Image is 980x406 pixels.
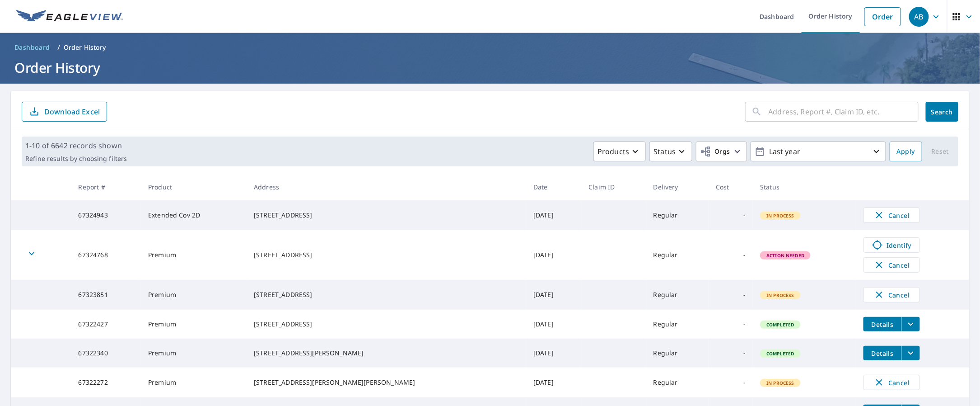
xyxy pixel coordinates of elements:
th: Cost [709,174,753,200]
td: [DATE] [526,310,581,339]
span: Action Needed [761,252,810,259]
td: - [709,230,753,280]
td: Regular [646,339,709,368]
td: 67323851 [71,280,141,310]
span: Apply [897,146,915,157]
td: Regular [646,368,709,397]
td: - [709,368,753,397]
th: Date [526,174,581,200]
p: Last year [765,144,871,160]
img: EV Logo [16,10,123,24]
p: Products [597,146,629,157]
p: Status [653,146,676,157]
button: filesDropdownBtn-67322427 [901,317,920,331]
td: - [709,200,753,230]
a: Identify [863,237,920,253]
td: Regular [646,280,709,310]
div: [STREET_ADDRESS] [254,320,519,329]
button: Search [926,102,958,122]
td: Regular [646,230,709,280]
div: [STREET_ADDRESS][PERSON_NAME] [254,349,519,358]
th: Report # [71,174,141,200]
div: [STREET_ADDRESS] [254,250,519,260]
div: AB [909,7,929,27]
span: Cancel [873,260,910,270]
span: In Process [761,380,800,386]
td: - [709,280,753,310]
td: Regular [646,200,709,230]
td: - [709,310,753,339]
th: Claim ID [581,174,646,200]
button: Cancel [863,257,920,273]
div: [STREET_ADDRESS] [254,290,519,299]
span: In Process [761,212,800,219]
td: [DATE] [526,280,581,310]
th: Status [753,174,856,200]
span: Completed [761,321,799,328]
a: Order [864,7,901,26]
button: Cancel [863,208,920,223]
button: filesDropdownBtn-67322340 [901,346,920,360]
button: Cancel [863,375,920,390]
td: [DATE] [526,339,581,368]
td: Premium [141,339,247,368]
td: - [709,339,753,368]
td: Premium [141,310,247,339]
th: Address [247,174,526,200]
p: Refine results by choosing filters [25,155,127,163]
button: Products [593,142,646,161]
span: Completed [761,350,799,357]
td: [DATE] [526,230,581,280]
h1: Order History [11,58,969,77]
div: [STREET_ADDRESS][PERSON_NAME][PERSON_NAME] [254,378,519,387]
td: Extended Cov 2D [141,200,247,230]
div: [STREET_ADDRESS] [254,211,519,220]
span: Details [869,320,896,329]
td: Premium [141,368,247,397]
span: In Process [761,292,800,298]
td: Premium [141,230,247,280]
td: [DATE] [526,200,581,230]
button: Cancel [863,287,920,302]
li: / [57,42,60,53]
p: Download Excel [44,107,100,117]
nav: breadcrumb [11,40,969,55]
th: Delivery [646,174,709,200]
span: Dashboard [14,43,50,52]
td: Premium [141,280,247,310]
button: Apply [890,142,922,161]
td: 67322340 [71,339,141,368]
td: 67322272 [71,368,141,397]
button: detailsBtn-67322427 [863,317,901,331]
span: Cancel [873,210,910,221]
th: Product [141,174,247,200]
a: Dashboard [11,40,54,55]
td: [DATE] [526,368,581,397]
p: 1-10 of 6642 records shown [25,140,127,151]
td: 67322427 [71,310,141,339]
span: Details [869,349,896,358]
button: Status [649,142,692,161]
td: 67324768 [71,230,141,280]
button: Orgs [696,142,747,161]
span: Cancel [873,289,910,300]
span: Search [933,108,951,116]
span: Identify [869,240,914,250]
button: Last year [751,142,886,161]
button: detailsBtn-67322340 [863,346,901,360]
span: Cancel [873,377,910,388]
button: Download Excel [22,102,107,122]
span: Orgs [700,146,730,157]
input: Address, Report #, Claim ID, etc. [769,99,919,124]
p: Order History [64,43,106,52]
td: Regular [646,310,709,339]
td: 67324943 [71,200,141,230]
